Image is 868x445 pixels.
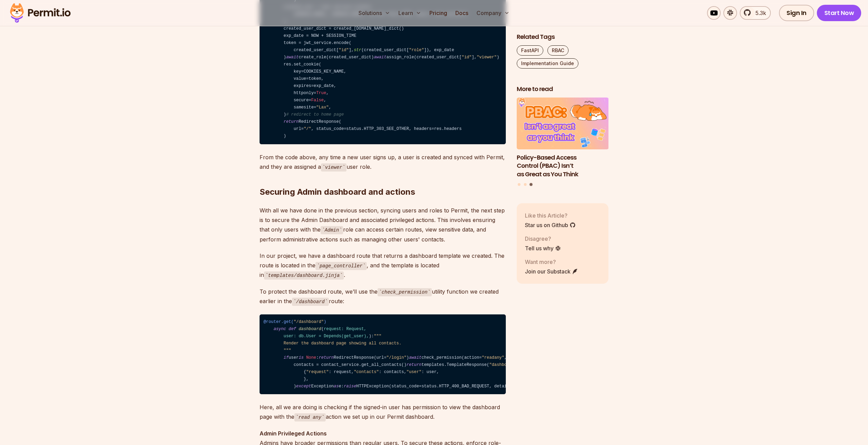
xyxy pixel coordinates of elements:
[525,244,561,252] a: Tell us why
[274,327,286,331] span: async
[517,85,609,93] h2: More to read
[289,327,296,331] span: def
[306,370,329,374] span: "request"
[517,153,609,178] h3: Policy-Based Access Control (PBAC) Isn’t as Great as You Think
[260,152,506,172] p: From the code above, any time a new user signs up, a user is created and synced with Permit, and ...
[260,206,506,244] p: With all we have done in the previous section, syncing users and roles to Permit, the next step i...
[374,55,386,60] span: await
[525,257,578,266] p: Want more?
[525,267,578,275] a: Join our Substack
[264,271,344,280] code: templates/dashboard.jinja
[344,334,364,339] span: get_user
[294,413,326,421] code: read any
[409,355,422,360] span: await
[304,127,311,131] span: "/"
[817,5,862,21] a: Start Now
[321,163,347,172] code: viewer
[316,105,329,110] span: "Lax"
[316,91,326,95] span: True
[260,314,506,395] code: ( ): user : RedirectResponse(url= ) check_permission(action= , resource= , user=user) : contacts ...
[740,6,771,20] a: 5.3k
[354,48,361,53] span: str
[284,355,289,360] span: if
[294,320,324,324] span: "/dashboard"
[489,362,532,367] span: "dashboard.jinja"
[264,327,369,339] span: request: Request, user: db.User = Depends( ),
[482,355,504,360] span: "readany"
[386,355,407,360] span: "/login"
[334,384,339,389] span: as
[260,402,506,422] p: Here, all we are doing is checking if the signed-in user has permission to view the dashboard pag...
[339,48,349,53] span: "id"
[525,221,576,229] a: Star us on Github
[321,226,343,234] code: Admin
[427,6,450,20] a: Pricing
[296,384,311,389] span: except
[474,6,512,20] button: Company
[319,355,334,360] span: return
[517,58,578,69] a: Implementation Guide
[354,370,379,374] span: "contacts"
[306,355,316,360] span: None
[517,98,609,149] img: Policy-Based Access Control (PBAC) Isn’t as Great as You Think
[518,183,520,186] button: Go to slide 1
[292,298,329,306] code: /dashboard
[311,98,324,103] span: False
[299,327,321,331] span: dashboard
[260,430,327,437] strong: Admin Privileged Actions
[409,48,424,53] span: "role"
[517,98,609,179] li: 3 of 3
[779,5,814,21] a: Sign In
[260,159,506,197] h2: Securing Admin dashboard and actions
[284,119,299,124] span: return
[517,33,609,41] h2: Related Tags
[547,45,569,56] a: RBAC
[462,55,472,60] span: "id"
[396,6,424,20] button: Learn
[517,45,543,56] a: FastAPI
[286,112,344,117] span: # redirect to home page
[264,334,401,353] span: """ Render the dashboard page showing all contacts. """
[264,320,326,324] span: @router.get( )
[356,6,393,20] button: Solutions
[751,9,766,17] span: 5.3k
[378,288,432,296] code: check_permission
[525,234,561,242] p: Disagree?
[260,251,506,280] p: In our project, we have a dashboard route that returns a dashboard template we created. The route...
[407,370,422,374] span: "user"
[299,355,304,360] span: is
[344,384,356,389] span: raise
[7,1,74,25] img: Permit logo
[525,211,576,219] p: Like this Article?
[517,98,609,187] div: Posts
[260,287,506,306] p: To protect the dashboard route, we’ll use the utility function we created earlier in the route:
[286,55,299,60] span: await
[524,183,527,186] button: Go to slide 2
[530,183,533,186] button: Go to slide 3
[315,262,367,270] code: page_controller
[477,55,497,60] span: "viewer"
[453,6,471,20] a: Docs
[407,362,422,367] span: return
